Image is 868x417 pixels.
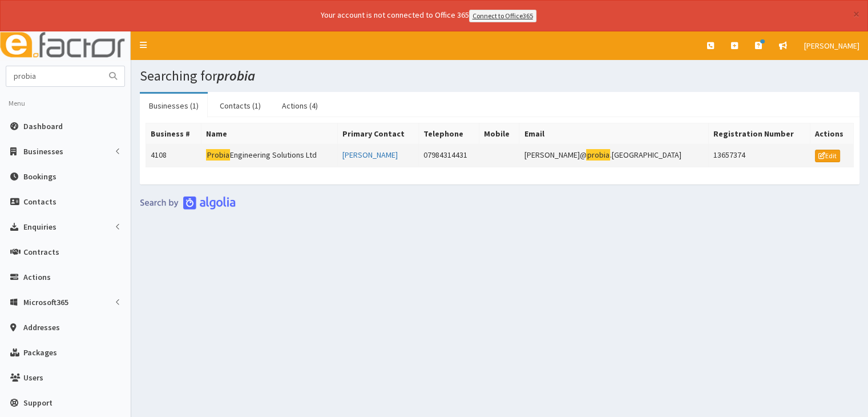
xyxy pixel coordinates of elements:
[419,144,479,167] td: 07984314431
[519,123,708,144] th: Email
[273,94,327,118] a: Actions (4)
[217,67,255,85] i: probia
[479,123,519,144] th: Mobile
[23,121,63,131] span: Dashboard
[23,347,57,358] span: Packages
[23,197,56,207] span: Contacts
[419,123,479,144] th: Telephone
[146,144,201,167] td: 4108
[804,41,859,51] span: [PERSON_NAME]
[853,8,859,20] button: ×
[23,247,59,257] span: Contracts
[23,222,56,232] span: Enquiries
[140,69,859,83] h1: Searching for
[815,150,840,162] a: Edit
[206,149,230,161] mark: Probia
[95,9,762,22] div: Your account is not connected to Office 365
[23,171,56,182] span: Bookings
[708,123,810,144] th: Registration Number
[23,322,60,332] span: Addresses
[6,66,102,86] input: Search...
[201,144,337,167] td: Engineering Solutions Ltd
[23,372,43,383] span: Users
[201,123,337,144] th: Name
[140,196,236,210] img: search-by-algolia-light-background.png
[23,297,68,307] span: Microsoft365
[469,10,536,22] a: Connect to Office365
[519,144,708,167] td: [PERSON_NAME]@ .[GEOGRAPHIC_DATA]
[342,150,398,160] a: [PERSON_NAME]
[146,123,201,144] th: Business #
[23,272,51,282] span: Actions
[708,144,810,167] td: 13657374
[23,398,53,408] span: Support
[810,123,854,144] th: Actions
[796,31,868,60] a: [PERSON_NAME]
[337,123,418,144] th: Primary Contact
[23,146,63,157] span: Businesses
[211,94,270,118] a: Contacts (1)
[586,149,610,161] mark: probia
[140,94,208,118] a: Businesses (1)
